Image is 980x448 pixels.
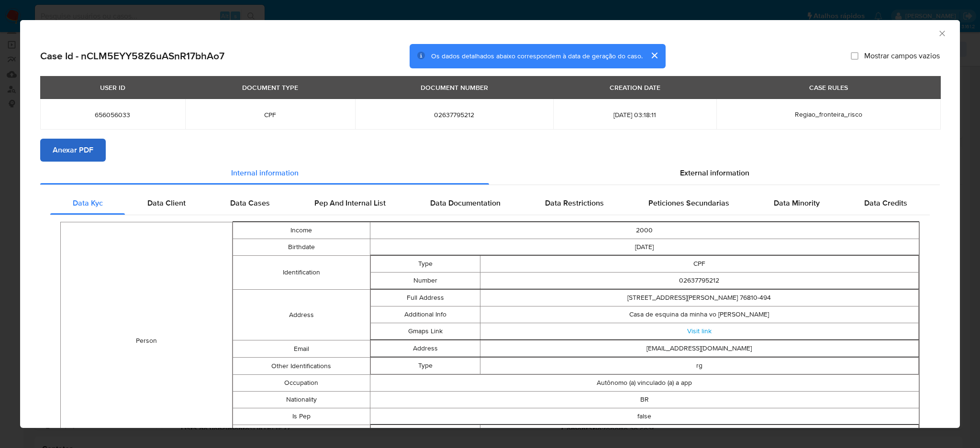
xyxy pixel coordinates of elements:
td: 69 [480,425,918,441]
span: Data Restrictions [545,197,604,208]
td: Birthdate [233,239,370,255]
span: Anexar PDF [53,140,93,161]
td: Address [370,340,480,357]
button: Anexar PDF [40,139,106,162]
td: Type [370,255,480,272]
span: Pep And Internal List [314,197,386,208]
td: Casa de esquina da minha vo [PERSON_NAME] [480,306,918,323]
td: Address [233,289,370,340]
span: Regiao_fronteira_risco [795,109,862,119]
button: Fechar a janela [937,29,946,37]
td: Other Identifications [233,357,370,374]
td: Type [370,357,480,374]
span: External information [680,167,749,178]
td: Area Code [370,425,480,441]
td: [EMAIL_ADDRESS][DOMAIN_NAME] [480,340,918,357]
td: CPF [480,255,918,272]
td: rg [480,357,918,374]
span: Data Cases [230,197,270,208]
input: Mostrar campos vazios [851,52,858,60]
h2: Case Id - nCLM5EYY58Z6uASnR17bhAo7 [40,50,224,62]
td: 2000 [370,222,919,239]
div: CREATION DATE [604,79,666,96]
td: Nationality [233,391,370,408]
span: Mostrar campos vazios [864,51,940,61]
span: Os dados detalhados abaixo correspondem à data de geração do caso. [431,51,643,61]
div: CASE RULES [803,79,854,96]
a: Visit link [687,326,712,336]
td: false [370,408,919,425]
td: Email [233,340,370,357]
span: Data Client [147,197,186,208]
span: CPF [197,110,344,119]
div: USER ID [94,79,131,96]
td: Identification [233,255,370,289]
span: 02637795212 [367,110,542,119]
div: Detailed info [40,162,940,185]
span: Internal information [231,167,299,178]
td: Number [370,272,480,289]
td: Additional Info [370,306,480,323]
td: [STREET_ADDRESS][PERSON_NAME] 76810-494 [480,289,918,306]
td: [DATE] [370,239,919,255]
div: closure-recommendation-modal [20,20,960,428]
span: [DATE] 03:18:11 [565,110,704,119]
span: Data Documentation [430,197,501,208]
button: cerrar [643,44,666,67]
div: DOCUMENT TYPE [236,79,304,96]
td: Autônomo (a) vinculado (a) a app [370,374,919,391]
td: 02637795212 [480,272,918,289]
td: Income [233,222,370,239]
td: BR [370,391,919,408]
div: DOCUMENT NUMBER [415,79,494,96]
div: Detailed internal info [50,192,930,215]
span: Peticiones Secundarias [648,197,729,208]
span: Data Credits [864,197,907,208]
td: Gmaps Link [370,323,480,339]
span: Data Minority [774,197,820,208]
td: Full Address [370,289,480,306]
span: 656056033 [52,110,174,119]
td: Is Pep [233,408,370,425]
span: Data Kyc [73,197,103,208]
td: Occupation [233,374,370,391]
